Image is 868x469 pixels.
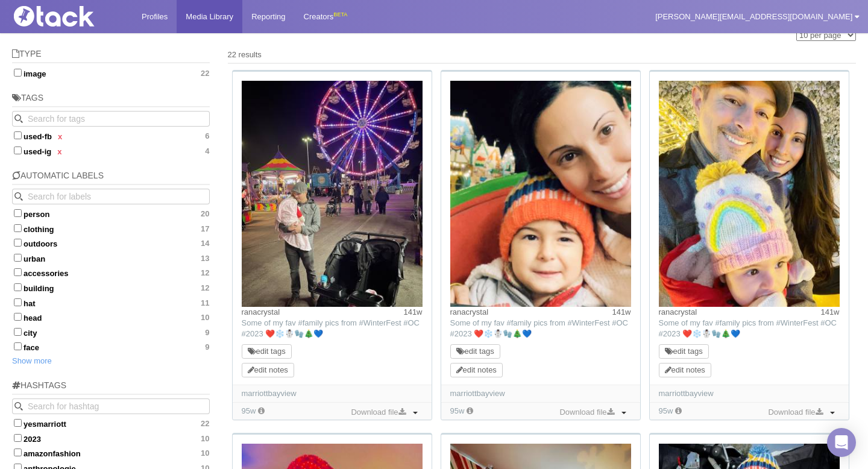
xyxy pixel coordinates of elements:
[14,69,22,77] input: image22
[827,428,856,457] div: Open Intercom Messenger
[57,147,61,156] a: x
[450,388,631,399] div: marriottbayview
[12,356,52,365] a: Show more
[205,131,209,141] span: 6
[201,268,209,278] span: 12
[14,449,22,456] input: amazonfashion10
[12,417,210,429] label: yesmarriott
[456,365,497,374] a: edit notes
[201,313,209,323] span: 10
[205,328,209,338] span: 9
[12,398,210,414] input: Search for hashtag
[450,318,628,338] span: Some of my fav #family pics from #WinterFest #OC #2023 ❤️❄️☃️🧤🎄💙
[659,406,673,415] time: Added: 11/21/2023, 1:47:11 PM
[14,419,22,427] input: yesmarriott22
[201,419,209,429] span: 22
[242,81,423,307] img: Image may contain: urban, fun, adult, male, man, person, night life, architecture, building, city...
[14,342,22,350] input: face9
[242,406,256,415] time: Added: 11/21/2023, 1:47:14 PM
[12,111,28,127] button: Search
[456,347,494,356] a: edit tags
[248,347,286,356] a: edit tags
[14,192,23,201] svg: Search
[12,398,28,414] button: Search
[58,132,62,141] a: x
[14,298,22,306] input: hat11
[14,131,22,139] input: used-fbx 6
[242,388,423,399] div: marriottbayview
[205,146,209,156] span: 4
[665,347,703,356] a: edit tags
[333,8,347,21] div: BETA
[248,365,288,374] a: edit notes
[228,49,857,60] div: 22 results
[201,209,209,219] span: 20
[12,237,210,249] label: outdoors
[12,252,210,264] label: urban
[12,189,28,204] button: Search
[201,298,209,308] span: 11
[665,365,705,374] a: edit notes
[12,266,210,279] label: accessories
[12,130,210,142] label: used-fb
[14,328,22,336] input: city9
[201,283,209,293] span: 12
[450,307,489,316] a: ranacrystal
[14,224,22,232] input: clothing17
[14,146,22,154] input: used-igx 4
[12,93,210,107] h5: Tags
[556,406,617,419] a: Download file
[201,449,209,458] span: 10
[14,209,22,217] input: person20
[12,297,210,309] label: hat
[14,254,22,262] input: urban13
[348,406,408,419] a: Download file
[450,406,465,415] time: Added: 11/21/2023, 1:47:12 PM
[14,434,22,442] input: 202310
[659,81,840,307] img: Image may contain: cap, clothing, hat, face, head, person, photography, portrait, people, baby, s...
[14,115,23,123] svg: Search
[403,307,422,318] time: Posted: 1/3/2023, 11:58:42 PM
[12,171,210,185] h5: Automatic Labels
[12,145,210,157] label: used-ig
[242,307,280,316] a: ranacrystal
[201,239,209,248] span: 14
[12,447,210,459] label: amazonfashion
[12,311,210,323] label: head
[14,283,22,291] input: building12
[14,313,22,321] input: head10
[820,307,839,318] time: Posted: 1/3/2023, 11:58:42 PM
[12,432,210,444] label: 2023
[201,254,209,263] span: 13
[201,69,209,78] span: 22
[12,111,210,127] input: Search for tags
[201,224,209,234] span: 17
[450,81,631,307] img: Image may contain: face, happy, head, person, smile, photography, portrait, people, baby, clothin...
[12,189,210,204] input: Search for labels
[765,406,825,419] a: Download file
[242,318,420,338] span: Some of my fav #family pics from #WinterFest #OC #2023 ❤️❄️☃️🧤🎄💙
[659,388,840,399] div: marriottbayview
[12,326,210,338] label: city
[12,67,210,79] label: image
[14,268,22,276] input: accessories12
[12,282,210,294] label: building
[659,318,837,338] span: Some of my fav #family pics from #WinterFest #OC #2023 ❤️❄️☃️🧤🎄💙
[612,307,631,318] time: Posted: 1/3/2023, 11:58:42 PM
[12,207,210,219] label: person
[201,434,209,444] span: 10
[12,49,210,63] h5: Type
[659,307,697,316] a: ranacrystal
[9,6,130,27] img: Tack
[12,341,210,353] label: face
[205,342,209,352] span: 9
[14,402,23,411] svg: Search
[14,239,22,247] input: outdoors14
[12,222,210,234] label: clothing
[12,381,210,395] h5: Hashtags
